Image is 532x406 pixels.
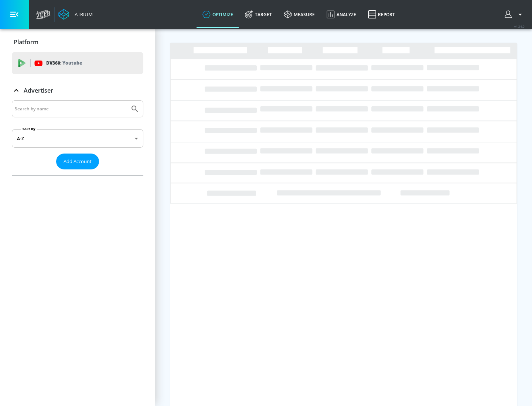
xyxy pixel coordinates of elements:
div: Advertiser [12,80,143,101]
p: Platform [14,38,38,46]
div: Platform [12,32,143,52]
div: DV360: Youtube [12,52,143,74]
a: Report [362,1,401,28]
label: Sort By [21,127,37,131]
p: DV360: [46,59,82,67]
a: optimize [197,1,239,28]
nav: list of Advertiser [12,169,143,175]
p: Advertiser [24,86,53,94]
a: Target [239,1,278,28]
div: Advertiser [12,100,143,175]
span: Add Account [64,157,92,166]
a: Atrium [58,9,93,20]
p: Youtube [62,59,82,67]
a: Analyze [321,1,362,28]
span: v 4.24.0 [514,24,525,28]
div: A-Z [12,129,143,148]
div: Atrium [72,11,93,18]
input: Search by name [15,104,127,114]
a: measure [278,1,321,28]
button: Add Account [56,154,99,169]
